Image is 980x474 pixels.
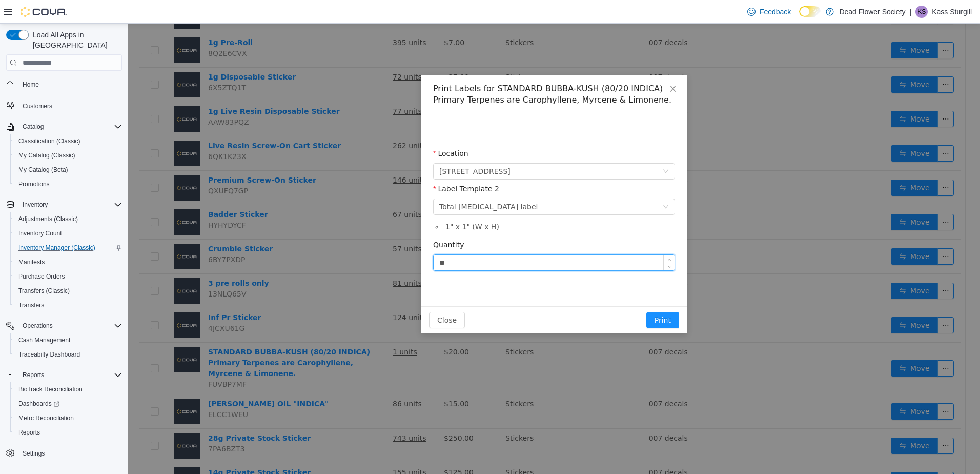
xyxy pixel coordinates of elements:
[14,412,78,424] a: Metrc Reconciliation
[518,288,551,305] button: Print
[18,100,56,112] a: Customers
[18,385,83,393] span: BioTrack Reconciliation
[305,231,546,247] input: Quantity
[23,81,39,89] span: Home
[14,270,69,283] a: Purchase Orders
[18,137,80,145] span: Classification (Classic)
[18,151,75,160] span: My Catalog (Classic)
[18,428,40,437] span: Reports
[10,347,126,362] button: Traceabilty Dashboard
[23,322,53,330] span: Operations
[21,7,67,17] img: Cova
[2,368,126,382] button: Reports
[14,227,66,240] a: Inventory Count
[2,319,126,333] button: Operations
[18,166,68,174] span: My Catalog (Beta)
[10,382,126,397] button: BioTrack Reconciliation
[14,285,74,297] a: Transfers (Classic)
[14,334,74,346] a: Cash Management
[18,320,122,332] span: Operations
[14,227,122,240] span: Inventory Count
[14,178,122,190] span: Promotions
[29,30,122,50] span: Load All Apps in [GEOGRAPHIC_DATA]
[14,270,122,283] span: Purchase Orders
[917,6,926,18] span: KS
[18,78,43,91] a: Home
[18,320,57,332] button: Operations
[18,99,122,112] span: Customers
[18,229,62,238] span: Inventory Count
[2,197,126,212] button: Inventory
[14,398,64,410] a: Dashboards
[743,2,795,22] a: Feedback
[932,6,972,18] p: Kass Sturgill
[915,6,928,18] div: Kass Sturgill
[18,244,95,252] span: Inventory Manager (Classic)
[2,446,126,461] button: Settings
[14,149,122,162] span: My Catalog (Classic)
[536,231,546,239] span: Increase Value
[18,414,74,422] span: Metrc Reconciliation
[18,287,70,295] span: Transfers (Classic)
[536,239,546,247] span: Decrease Value
[2,98,126,113] button: Customers
[10,411,126,425] button: Metrc Reconciliation
[10,134,126,148] button: Classification (Classic)
[10,284,126,298] button: Transfers (Classic)
[10,298,126,312] button: Transfers
[14,256,49,268] a: Manifests
[839,6,905,18] p: Dead Flower Society
[799,6,821,17] input: Dark Mode
[315,198,547,209] li: 1 " x 1 " (W x H)
[910,6,912,18] p: |
[14,164,72,176] a: My Catalog (Beta)
[14,164,122,176] span: My Catalog (Beta)
[10,148,126,163] button: My Catalog (Classic)
[14,178,54,190] a: Promotions
[311,140,382,155] span: 315 Shawnee Ave E
[14,135,85,147] a: Classification (Classic)
[18,215,78,223] span: Adjustments (Classic)
[18,336,70,344] span: Cash Management
[23,102,52,110] span: Customers
[535,145,541,152] i: icon: down
[2,120,126,134] button: Catalog
[311,175,410,191] div: Total Cannabinoids label
[10,212,126,226] button: Adjustments (Classic)
[305,217,336,225] label: Quantity
[18,447,49,460] a: Settings
[10,177,126,191] button: Promotions
[14,213,122,225] span: Adjustments (Classic)
[10,425,126,440] button: Reports
[305,126,340,134] label: Location
[14,398,122,410] span: Dashboards
[23,201,48,209] span: Inventory
[14,135,122,147] span: Classification (Classic)
[540,242,543,245] i: icon: down
[18,369,122,381] span: Reports
[2,77,126,92] button: Home
[541,61,549,69] i: icon: close
[10,163,126,177] button: My Catalog (Beta)
[18,121,122,133] span: Catalog
[18,78,122,91] span: Home
[10,226,126,241] button: Inventory Count
[18,400,59,408] span: Dashboards
[18,350,80,359] span: Traceabilty Dashboard
[10,333,126,347] button: Cash Management
[14,242,122,254] span: Inventory Manager (Classic)
[14,299,122,311] span: Transfers
[18,199,52,211] button: Inventory
[23,123,44,131] span: Catalog
[14,213,82,225] a: Adjustments (Classic)
[14,383,87,396] a: BioTrack Reconciliation
[14,426,44,439] a: Reports
[305,60,547,82] div: Print Labels for STANDARD BUBBA-KUSH (80/20 INDICA) Primary Terpenes are Carophyllene, Myrcene & ...
[18,180,50,188] span: Promotions
[14,348,84,361] a: Traceabilty Dashboard
[18,199,122,211] span: Inventory
[14,285,122,297] span: Transfers (Classic)
[14,256,122,268] span: Manifests
[23,371,44,379] span: Reports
